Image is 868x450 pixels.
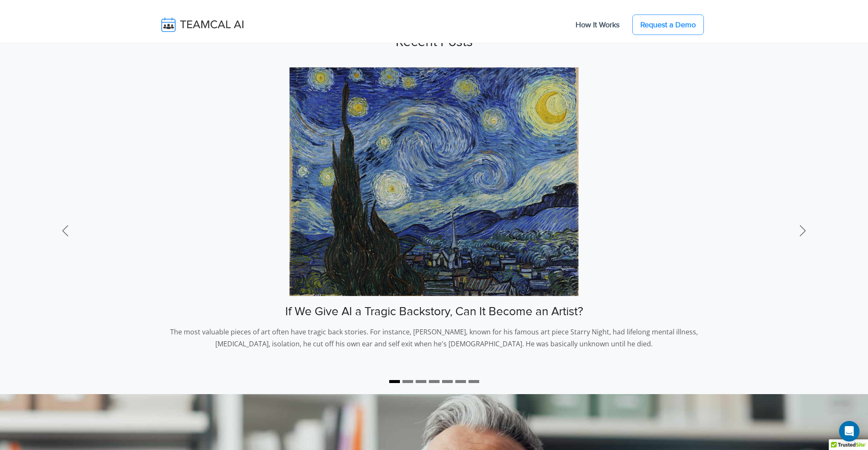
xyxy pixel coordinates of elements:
[567,16,628,34] a: How It Works
[839,421,859,441] div: Open Intercom Messenger
[632,15,704,35] a: Request a Demo
[289,67,578,296] img: image of If We Give AI a Tragic Backstory, Can It Become an Artist?
[158,326,710,353] p: The most valuable pieces of art often have tragic back stories. For instance, [PERSON_NAME], know...
[158,305,710,319] h3: If We Give AI a Tragic Backstory, Can It Become an Artist?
